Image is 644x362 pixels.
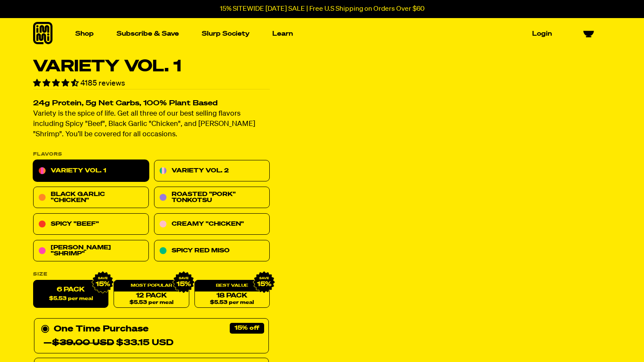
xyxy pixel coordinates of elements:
[80,80,125,87] span: 4185 reviews
[210,300,254,306] span: $5.53 per meal
[41,322,262,350] div: One Time Purchase
[33,109,270,140] p: Variety is the spice of life. Get all three of our best selling flavors including Spicy "Beef", B...
[33,152,270,157] p: Flavors
[253,271,275,294] img: IMG_9632.png
[154,187,270,209] a: Roasted "Pork" Tonkotsu
[72,27,97,40] a: Shop
[269,27,296,40] a: Learn
[33,240,149,262] a: [PERSON_NAME] "Shrimp"
[220,5,425,13] p: 15% SITEWIDE [DATE] SALE | Free U.S Shipping on Orders Over $60
[154,160,270,182] a: Variety Vol. 2
[113,27,182,40] a: Subscribe & Save
[52,339,114,347] del: $39.00 USD
[72,18,555,49] nav: Main navigation
[154,240,270,262] a: Spicy Red Miso
[33,160,149,182] a: Variety Vol. 1
[92,271,114,294] img: IMG_9632.png
[33,100,270,107] h2: 24g Protein, 5g Net Carbs, 100% Plant Based
[33,58,270,75] h1: Variety Vol. 1
[194,280,269,308] a: 18 Pack$5.53 per meal
[49,296,92,302] span: $5.53 per meal
[198,27,253,40] a: Slurp Society
[33,272,270,277] label: Size
[33,187,149,209] a: Black Garlic "Chicken"
[114,280,189,308] a: 12 Pack$5.53 per meal
[529,27,555,40] a: Login
[129,300,173,306] span: $5.53 per meal
[154,214,270,235] a: Creamy "Chicken"
[33,280,108,308] label: 6 Pack
[172,271,194,294] img: IMG_9632.png
[43,336,173,350] div: — $33.15 USD
[33,80,80,87] span: 4.55 stars
[33,214,149,235] a: Spicy "Beef"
